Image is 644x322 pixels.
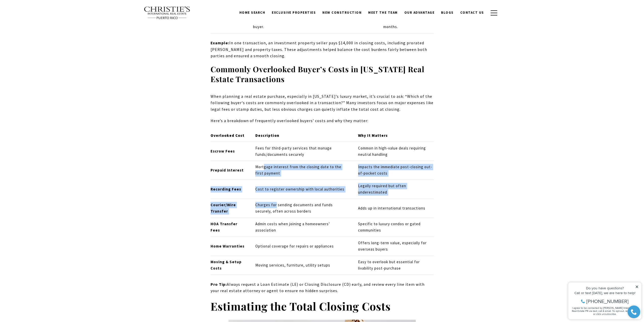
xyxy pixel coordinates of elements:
td: Mortgage interest from the closing date to the first payment [251,161,354,180]
a: Our Advantage [401,8,438,17]
strong: Prepaid Interest [211,168,244,173]
img: Christie's International Real Estate text transparent background [144,6,191,20]
strong: Example: [211,40,229,45]
td: Easy to overlook but essential for livability post-purchase [354,256,433,275]
strong: Escrow Fees [211,149,235,154]
strong: HOA Transfer Fees [211,221,237,233]
td: Optional coverage for repairs or appliances [251,237,354,256]
strong: Courier/Wire Transfer [211,202,236,214]
span: Contact Us [460,10,484,15]
td: Legally required but often underestimated [354,180,433,199]
td: Common in high-value deals requiring neutral handling [354,142,433,161]
td: Admin costs when joining a homeowners’ association [251,218,354,237]
p: Always request a Loan Estimate (LE) or Closing Disclosure (CD) early, and review every line item ... [211,281,434,294]
span: I agree to be contacted by [PERSON_NAME] International Real Estate PR via text, call & email. To ... [6,31,72,41]
button: button [487,6,501,20]
span: Exclusive Properties [272,10,316,15]
td: Offers long-term value, especially for overseas buyers [354,237,433,256]
a: Home Search [236,8,269,17]
td: Cost to register ownership with local authorities [251,180,354,199]
strong: Estimating the Total Closing Costs [211,299,391,313]
td: Adds up in international transactions [354,199,433,218]
td: Charges for sending documents and funds securely, often across borders [251,199,354,218]
a: Blogs [438,8,457,17]
p: When planning a real estate purchase, especially in [US_STATE]’s luxury market, it’s crucial to a... [211,93,434,113]
p: Here’s a breakdown of frequently overlooked buyers’ costs and why they matter: [211,118,434,124]
strong: Description [255,133,279,138]
div: Call or text [DATE], we are here to help! [5,16,73,20]
div: Do you have questions? [5,11,73,15]
td: Moving services, furniture, utility setups [251,256,354,275]
td: Fees for third-party services that manage funds/documents securely [251,142,354,161]
strong: Commonly Overlooked Buyer’s Costs in [US_STATE] Real Estate Transactions [211,64,424,84]
strong: Overlooked Cost [211,133,244,138]
strong: Why It Matters [358,133,388,138]
a: Exclusive Properties [268,8,319,17]
span: Our Advantage [404,10,435,15]
td: Impacts the immediate post-closing out-of-pocket costs [354,161,433,180]
a: Meet the Team [365,8,401,17]
p: In one transaction, an investment property seller pays $14,000 in closing costs, including prorat... [211,40,434,59]
strong: Moving & Setup Costs [211,259,242,271]
span: [PHONE_NUMBER] [21,24,63,29]
span: New Construction [322,10,362,15]
strong: Recording Fees [211,187,241,192]
a: New Construction [319,8,365,17]
span: Blogs [441,10,454,15]
td: Specific to luxury condos or gated communities [354,218,433,237]
strong: Pro Tip: [211,282,227,287]
strong: Home Warranties [211,244,244,249]
a: Contact Us [457,8,487,17]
